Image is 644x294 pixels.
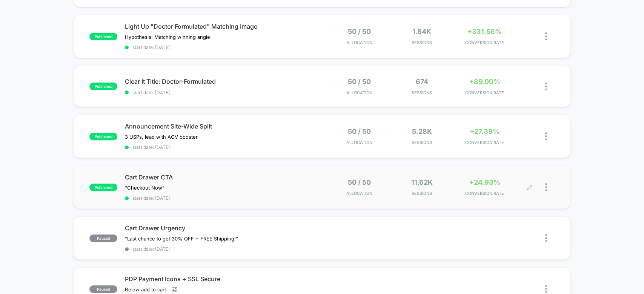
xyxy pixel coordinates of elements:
[392,40,451,45] span: Sessions
[125,90,321,95] span: start date: [DATE]
[545,285,547,293] img: close
[125,78,321,85] span: Clear It Title: Doctor-Formulated
[455,191,514,196] span: CONVERSION RATE
[89,184,117,191] span: published
[346,140,372,145] span: Allocation
[545,32,547,40] img: close
[412,127,432,135] span: 5.28k
[348,178,371,186] span: 50 / 50
[125,134,198,140] span: 3 USPs, lead with AOV booster
[125,185,164,191] span: "Checkout Now"
[392,90,451,95] span: Sessions
[346,40,372,45] span: Allocation
[392,191,451,196] span: Sessions
[125,173,321,181] span: Cart Drawer CTA
[469,78,500,86] span: +89.00%
[89,285,117,293] span: paused
[545,183,547,191] img: close
[467,28,502,35] span: +331.56%
[470,127,500,135] span: +27.39%
[125,286,166,292] span: Below add to cart
[125,195,321,201] span: start date: [DATE]
[89,33,117,40] span: published
[346,90,372,95] span: Allocation
[545,132,547,140] img: close
[125,23,321,30] span: Light Up "Doctor Formulated" Matching Image
[348,127,371,135] span: 50 / 50
[89,133,117,140] span: published
[89,234,117,242] span: paused
[125,44,321,50] span: start date: [DATE]
[455,140,514,145] span: CONVERSION RATE
[392,140,451,145] span: Sessions
[469,178,500,186] span: +24.93%
[416,78,428,86] span: 674
[411,178,433,186] span: 11.62k
[89,83,117,90] span: published
[545,234,547,242] img: close
[125,34,210,40] span: Hypothesis: Matching winning angle
[125,246,321,252] span: start date: [DATE]
[348,78,371,86] span: 50 / 50
[455,40,514,45] span: CONVERSION RATE
[125,236,238,242] span: "Last chance to get 30% OFF + FREE Shipping!"
[412,28,431,35] span: 1.84k
[545,83,547,90] img: close
[125,144,321,150] span: start date: [DATE]
[348,28,371,35] span: 50 / 50
[125,122,321,130] span: Announcement Site-Wide Split
[125,224,321,232] span: Cart Drawer Urgency
[125,275,321,283] span: PDP Payment Icons + SSL Secure
[455,90,514,95] span: CONVERSION RATE
[346,191,372,196] span: Allocation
